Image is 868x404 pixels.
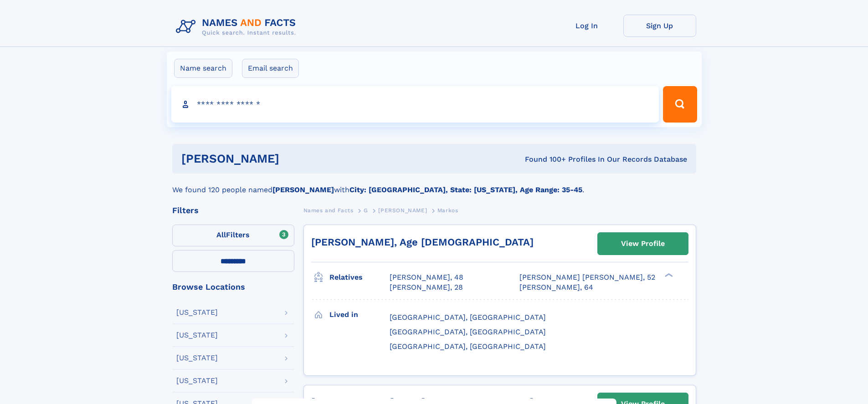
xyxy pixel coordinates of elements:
[621,233,665,254] div: View Profile
[172,15,303,39] img: Logo Names and Facts
[364,207,368,214] span: G
[176,354,218,362] div: [US_STATE]
[176,332,218,339] div: [US_STATE]
[390,272,463,282] a: [PERSON_NAME], 48
[176,377,218,384] div: [US_STATE]
[303,205,354,216] a: Names and Facts
[550,15,623,37] a: Log In
[623,15,696,37] a: Sign Up
[216,230,226,239] span: All
[663,272,673,278] div: ❯
[378,205,427,216] a: [PERSON_NAME]
[390,342,546,351] span: [GEOGRAPHIC_DATA], [GEOGRAPHIC_DATA]
[663,86,697,123] button: Search Button
[402,154,687,164] div: Found 100+ Profiles In Our Records Database
[364,205,368,216] a: G
[378,207,427,214] span: [PERSON_NAME]
[329,270,390,285] h3: Relatives
[172,174,696,195] div: We found 120 people named with .
[519,272,655,282] a: [PERSON_NAME] [PERSON_NAME], 52
[176,309,218,316] div: [US_STATE]
[390,327,546,336] span: [GEOGRAPHIC_DATA], [GEOGRAPHIC_DATA]
[311,236,534,248] a: [PERSON_NAME], Age [DEMOGRAPHIC_DATA]
[272,185,334,194] b: [PERSON_NAME]
[598,233,688,255] a: View Profile
[519,282,593,292] a: [PERSON_NAME], 64
[181,153,402,164] h1: [PERSON_NAME]
[172,283,294,291] div: Browse Locations
[172,206,294,215] div: Filters
[349,185,582,194] b: City: [GEOGRAPHIC_DATA], State: [US_STATE], Age Range: 35-45
[171,86,659,123] input: search input
[390,313,546,322] span: [GEOGRAPHIC_DATA], [GEOGRAPHIC_DATA]
[174,59,232,78] label: Name search
[329,307,390,322] h3: Lived in
[242,59,299,78] label: Email search
[390,282,463,292] a: [PERSON_NAME], 28
[437,207,458,214] span: Markos
[172,225,294,246] label: Filters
